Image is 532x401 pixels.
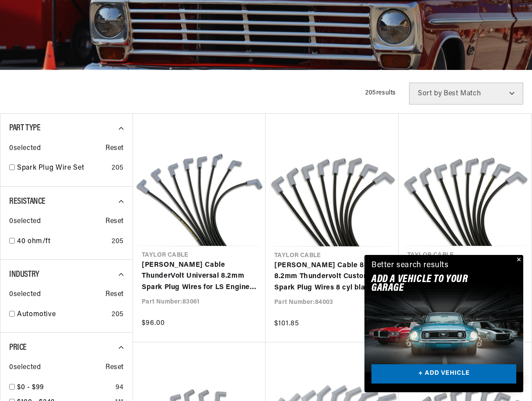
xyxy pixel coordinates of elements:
[9,343,27,352] span: Price
[274,260,390,294] a: [PERSON_NAME] Cable 84003 8.2mm Thundervolt Custom Spark Plug Wires 8 cyl black
[112,236,124,248] div: 205
[371,364,516,384] a: + ADD VEHICLE
[17,309,108,321] a: Automotive
[105,362,124,373] span: Reset
[9,143,41,154] span: 0 selected
[17,236,108,248] a: 40 ohm/ft
[9,197,45,206] span: Resistance
[105,143,124,154] span: Reset
[371,259,449,272] div: Better search results
[9,216,41,227] span: 0 selected
[142,260,257,293] a: [PERSON_NAME] Cable ThunderVolt Universal 8.2mm Spark Plug Wires for LS Engines 40 Ohms
[112,309,124,321] div: 205
[9,124,40,133] span: Part Type
[105,216,124,227] span: Reset
[365,90,396,96] span: 205 results
[9,289,41,300] span: 0 selected
[409,83,523,105] select: Sort by
[513,255,523,265] button: Close
[17,163,108,174] a: Spark Plug Wire Set
[115,382,124,394] div: 94
[371,275,494,293] h2: Add A VEHICLE to your garage
[418,90,442,97] span: Sort by
[9,270,39,279] span: Industry
[112,163,124,174] div: 205
[17,384,44,391] span: $0 - $99
[9,362,41,373] span: 0 selected
[105,289,124,300] span: Reset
